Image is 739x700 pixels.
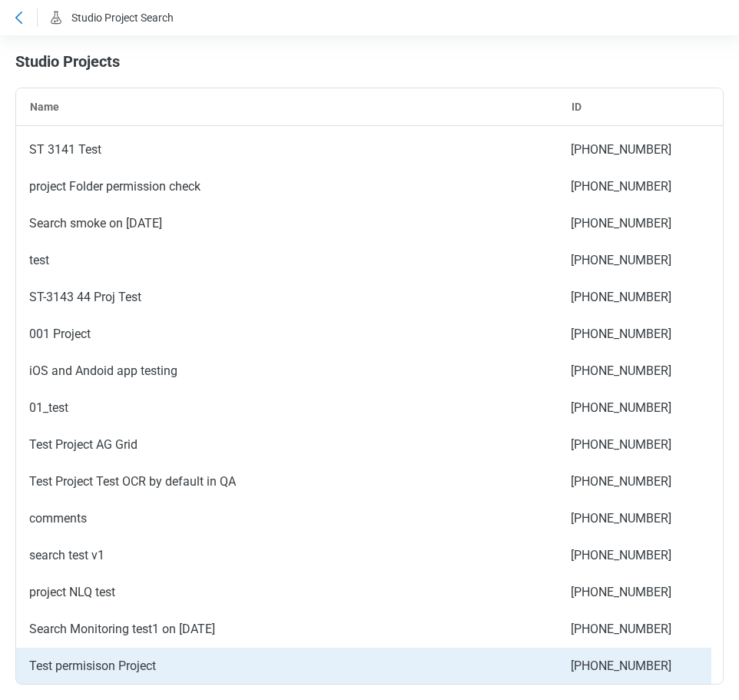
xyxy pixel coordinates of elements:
div: search test v1 [16,537,558,574]
div: project NLQ test [16,574,558,611]
div: project Folder permission check [16,168,558,205]
div: Test Project AG Grid [16,426,558,463]
div: [PHONE_NUMBER] [558,353,711,390]
div: [PHONE_NUMBER] [558,537,711,574]
div: [PHONE_NUMBER] [558,205,711,242]
div: Test Project Test OCR by default in QA [16,463,558,500]
div: [PHONE_NUMBER] [558,500,711,537]
div: [PHONE_NUMBER] [558,131,711,168]
div: [PHONE_NUMBER] [558,611,711,648]
div: [PHONE_NUMBER] [558,390,711,426]
div: [PHONE_NUMBER] [558,279,711,316]
div: iOS and Andoid app testing [16,353,558,390]
div: ST 3141 Test [16,131,558,168]
div: ST-3143 44 Proj Test [16,279,558,316]
div: [PHONE_NUMBER] [558,574,711,611]
div: [PHONE_NUMBER] [558,426,711,463]
div: [PHONE_NUMBER] [558,242,711,279]
div: [PHONE_NUMBER] [558,648,711,685]
div: 001 Project [16,316,558,353]
div: [PHONE_NUMBER] [558,463,711,500]
div: test [16,242,558,279]
div: Test permisison Project [16,648,558,685]
span: ID [572,101,582,113]
span: Name [30,101,59,113]
div: [PHONE_NUMBER] [558,168,711,205]
div: 01_test [16,390,558,426]
span: Studio Projects [15,52,120,71]
div: Search smoke on [DATE] [16,205,558,242]
div: Search Monitoring test1 on [DATE] [16,611,558,648]
div: comments [16,500,558,537]
div: [PHONE_NUMBER] [558,316,711,353]
span: Studio Project Search [71,12,174,24]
